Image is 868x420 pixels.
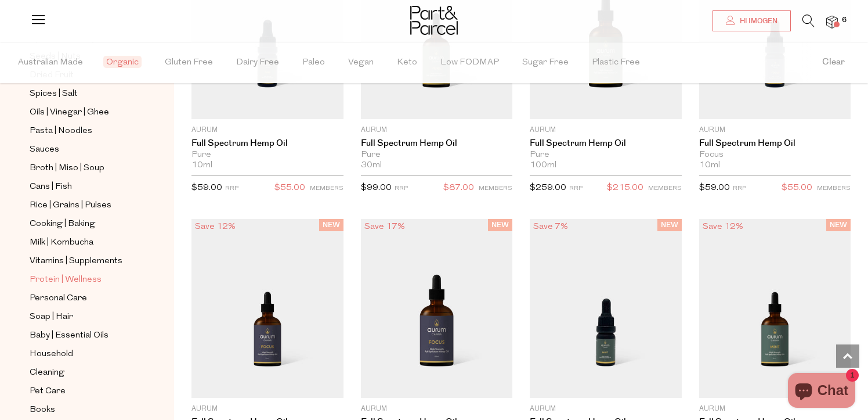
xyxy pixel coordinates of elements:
[733,185,746,192] small: RRP
[30,236,93,250] span: Milk | Kombucha
[274,181,305,196] span: $55.00
[30,347,135,361] a: Household
[699,218,851,398] img: Full Spectrum Hemp Oil
[165,42,213,83] span: Gluten Free
[361,218,513,398] img: Full Spectrum Hemp Oil
[30,385,66,399] span: Pet Care
[799,42,868,83] button: Clear filter by Filter
[410,6,458,35] img: Part&Parcel
[191,160,212,171] span: 10ml
[530,138,682,149] a: Full Spectrum Hemp Oil
[30,310,135,324] a: Soap | Hair
[443,181,474,196] span: $87.00
[530,160,556,171] span: 100ml
[713,10,791,31] a: Hi Imogen
[30,403,55,417] span: Books
[18,42,83,83] span: Australian Made
[30,403,135,417] a: Books
[30,310,73,324] span: Soap | Hair
[30,217,135,231] a: Cooking | Baking
[530,184,566,192] span: $259.00
[30,87,135,101] a: Spices | Salt
[191,404,343,414] p: Aurum
[30,217,95,231] span: Cooking | Baking
[225,185,238,192] small: RRP
[699,404,851,414] p: Aurum
[30,161,104,175] span: Broth | Miso | Soup
[30,180,135,194] a: Cans | Fish
[530,404,682,414] p: Aurum
[30,366,64,380] span: Cleaning
[30,291,135,306] a: Personal Care
[30,272,135,287] a: Protein | Wellness
[361,125,513,135] p: Aurum
[530,125,682,135] p: Aurum
[103,56,142,68] span: Organic
[782,181,812,196] span: $55.00
[592,42,640,83] span: Plastic Free
[30,273,102,287] span: Protein | Wellness
[191,150,343,160] div: Pure
[191,184,222,192] span: $59.00
[30,235,135,250] a: Milk | Kombucha
[530,150,682,160] div: Pure
[30,105,135,120] a: Oils | Vinegar | Ghee
[191,219,239,235] div: Save 12%
[699,138,851,149] a: Full Spectrum Hemp Oil
[699,219,747,235] div: Save 12%
[30,198,135,213] a: Rice | Grains | Pulses
[826,16,838,28] a: 6
[397,42,417,83] span: Keto
[530,218,682,398] img: Full Spectrum Hemp Oil
[30,254,122,268] span: Vitamins | Supplements
[30,180,72,194] span: Cans | Fish
[30,365,135,380] a: Cleaning
[30,384,135,399] a: Pet Care
[784,373,859,411] inbox-online-store-chat: Shopify online store chat
[607,181,643,196] span: $215.00
[826,219,851,231] span: NEW
[30,87,78,101] span: Spices | Salt
[361,219,408,235] div: Save 17%
[30,254,135,268] a: Vitamins | Supplements
[569,185,583,192] small: RRP
[839,15,849,26] span: 6
[440,42,499,83] span: Low FODMAP
[30,292,87,306] span: Personal Care
[30,106,109,120] span: Oils | Vinegar | Ghee
[648,185,682,192] small: MEMBERS
[657,219,682,231] span: NEW
[30,347,73,361] span: Household
[737,16,777,26] span: Hi Imogen
[30,329,108,343] span: Baby | Essential Oils
[30,328,135,343] a: Baby | Essential Oils
[361,184,392,192] span: $99.00
[30,124,92,138] span: Pasta | Noodles
[522,42,569,83] span: Sugar Free
[236,42,279,83] span: Dairy Free
[191,218,343,398] img: Full Spectrum Hemp Oil
[30,124,135,138] a: Pasta | Noodles
[30,199,111,213] span: Rice | Grains | Pulses
[817,185,851,192] small: MEMBERS
[319,219,343,231] span: NEW
[30,161,135,175] a: Broth | Miso | Soup
[699,184,730,192] span: $59.00
[488,219,512,231] span: NEW
[395,185,408,192] small: RRP
[699,150,851,160] div: Focus
[30,142,135,157] a: Sauces
[302,42,325,83] span: Paleo
[191,138,343,149] a: Full Spectrum Hemp Oil
[479,185,512,192] small: MEMBERS
[699,125,851,135] p: Aurum
[699,160,720,171] span: 10ml
[191,125,343,135] p: Aurum
[530,219,572,235] div: Save 7%
[310,185,343,192] small: MEMBERS
[30,143,59,157] span: Sauces
[361,138,513,149] a: Full Spectrum Hemp Oil
[361,150,513,160] div: Pure
[361,160,382,171] span: 30ml
[361,404,513,414] p: Aurum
